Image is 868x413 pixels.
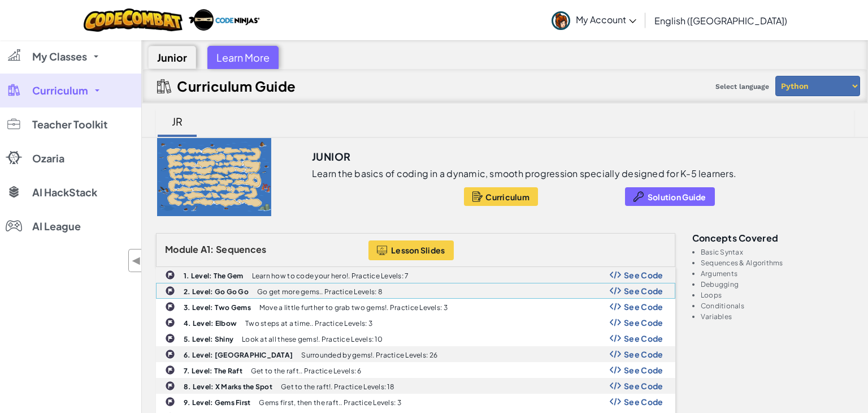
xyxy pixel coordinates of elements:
[281,383,394,390] p: Get to the raft!. Practice Levels: 18
[32,221,81,231] span: AI League
[148,46,196,69] div: Junior
[624,397,663,406] span: See Code
[546,2,642,38] a: My Account
[242,335,383,343] p: Look at all these gems!. Practice Levels: 10
[165,317,175,328] img: IconChallengeLevel.svg
[624,334,663,343] span: See Code
[259,304,448,311] p: Move a little further to grab two gems!. Practice Levels: 3
[610,319,621,326] img: Show Code Logo
[32,119,107,130] span: Teacher Toolkit
[624,381,663,390] span: See Code
[701,259,854,266] li: Sequences & Algorithms
[201,243,267,255] span: A1: Sequences
[156,378,675,394] a: 8. Level: X Marks the Spot Get to the raft!. Practice Levels: 18 Show Code Logo See Code
[312,148,350,165] h3: Junior
[184,398,250,407] b: 9. Level: Gems First
[610,303,621,311] img: Show Code Logo
[624,302,663,311] span: See Code
[32,51,87,62] span: My Classes
[165,333,175,343] img: IconChallengeLevel.svg
[624,318,663,327] span: See Code
[188,8,260,32] img: Code Ninjas logo
[184,335,233,343] b: 5. Level: Shiny
[156,330,675,346] a: 5. Level: Shiny Look at all these gems!. Practice Levels: 10 Show Code Logo See Code
[165,302,175,312] img: IconChallengeLevel.svg
[610,271,621,279] img: Show Code Logo
[624,350,663,359] span: See Code
[259,399,401,406] p: Gems first, then the raft.. Practice Levels: 3
[692,233,854,243] h3: Concepts covered
[368,240,454,260] button: Lesson Slides
[184,287,249,296] b: 2. Level: Go Go Go
[701,248,854,256] li: Basic Syntax
[610,287,621,295] img: Show Code Logo
[157,79,171,93] img: IconCurriculumGuide.svg
[177,78,296,94] h2: Curriculum Guide
[649,5,793,36] a: English ([GEOGRAPHIC_DATA])
[610,382,621,390] img: Show Code Logo
[184,367,242,375] b: 7. Level: The Raft
[156,394,675,410] a: 9. Level: Gems First Gems first, then the raft.. Practice Levels: 3 Show Code Logo See Code
[711,78,774,95] span: Select language
[552,11,570,30] img: avatar
[624,365,663,375] span: See Code
[156,315,675,330] a: 4. Level: Elbow Two steps at a time.. Practice Levels: 3 Show Code Logo See Code
[245,320,372,327] p: Two steps at a time.. Practice Levels: 3
[156,346,675,362] a: 6. Level: [GEOGRAPHIC_DATA] Surrounded by gems!. Practice Levels: 26 Show Code Logo See Code
[701,291,854,299] li: Loops
[184,303,251,312] b: 3. Level: Two Gems
[701,270,854,277] li: Arguments
[184,382,272,391] b: 8. Level: X Marks the Spot
[156,283,675,299] a: 2. Level: Go Go Go Go get more gems.. Practice Levels: 8 Show Code Logo See Code
[610,334,621,342] img: Show Code Logo
[84,8,183,32] img: CodeCombat logo
[625,187,715,206] button: Solution Guide
[184,272,244,280] b: 1. Level: The Gem
[624,286,663,295] span: See Code
[165,270,175,280] img: IconChallengeLevel.svg
[184,351,293,359] b: 6. Level: [GEOGRAPHIC_DATA]
[184,319,237,328] b: 4. Level: Elbow
[132,252,141,269] span: ◀
[32,85,88,96] span: Curriculum
[165,286,175,296] img: IconChallengeLevel.svg
[464,187,538,206] button: Curriculum
[701,313,854,320] li: Variables
[252,272,409,279] p: Learn how to code your hero!. Practice Levels: 7
[301,351,437,359] p: Surrounded by gems!. Practice Levels: 26
[610,350,621,358] img: Show Code Logo
[576,14,636,25] span: My Account
[32,187,97,197] span: AI HackStack
[648,192,706,201] span: Solution Guide
[165,243,199,255] span: Module
[165,365,175,375] img: IconChallengeLevel.svg
[165,397,175,407] img: IconChallengeLevel.svg
[624,270,663,279] span: See Code
[485,192,530,201] span: Curriculum
[251,367,362,375] p: Get to the raft.. Practice Levels: 6
[160,108,194,135] div: JR
[610,366,621,374] img: Show Code Logo
[207,46,279,69] div: Learn More
[701,281,854,288] li: Debugging
[156,299,675,315] a: 3. Level: Two Gems Move a little further to grab two gems!. Practice Levels: 3 Show Code Logo See...
[165,349,175,359] img: IconChallengeLevel.svg
[156,267,675,283] a: 1. Level: The Gem Learn how to code your hero!. Practice Levels: 7 Show Code Logo See Code
[654,15,787,27] span: English ([GEOGRAPHIC_DATA])
[32,153,64,164] span: Ozaria
[165,381,175,391] img: IconChallengeLevel.svg
[257,288,383,295] p: Go get more gems.. Practice Levels: 8
[610,398,621,406] img: Show Code Logo
[701,302,854,309] li: Conditionals
[391,246,445,255] span: Lesson Slides
[156,362,675,378] a: 7. Level: The Raft Get to the raft.. Practice Levels: 6 Show Code Logo See Code
[312,168,736,179] p: Learn the basics of coding in a dynamic, smooth progression specially designed for K-5 learners.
